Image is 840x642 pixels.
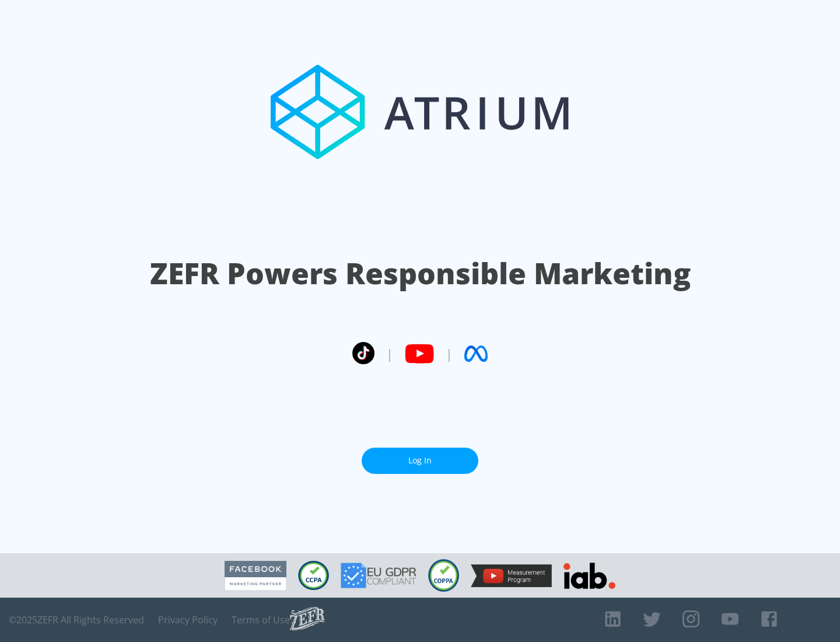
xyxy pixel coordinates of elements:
span: © 2025 ZEFR All Rights Reserved [9,614,144,626]
img: CCPA Compliant [298,561,329,590]
a: Log In [362,448,478,474]
img: YouTube Measurement Program [471,564,552,587]
a: Terms of Use [232,614,290,626]
h1: ZEFR Powers Responsible Marketing [150,253,691,294]
img: IAB [563,563,615,589]
span: | [446,345,453,362]
img: COPPA Compliant [428,559,459,592]
span: | [386,345,393,362]
img: Facebook Marketing Partner [225,561,286,591]
a: Privacy Policy [158,614,218,626]
img: GDPR Compliant [341,563,416,588]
